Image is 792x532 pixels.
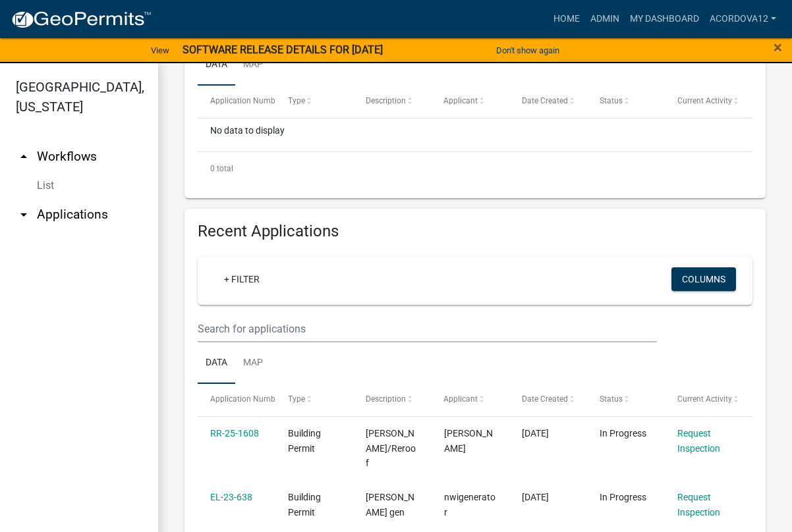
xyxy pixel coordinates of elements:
[774,38,782,57] span: ×
[444,428,493,454] span: John Kornacki
[288,394,305,404] span: Type
[600,96,623,105] span: Status
[210,96,282,105] span: Application Number
[522,492,549,502] span: 05/09/2023
[491,40,565,61] button: Don't show again
[366,428,416,469] span: Zorick Detach/Reroof
[585,7,625,32] a: Admin
[522,428,549,439] span: 08/25/2025
[198,222,752,241] h4: Recent Applications
[677,492,720,518] a: Request Inspection
[431,86,509,117] datatable-header-cell: Applicant
[671,267,736,291] button: Columns
[213,267,270,291] a: + Filter
[353,384,431,415] datatable-header-cell: Description
[600,428,646,439] span: In Progress
[210,394,282,404] span: Application Number
[509,86,587,117] datatable-header-cell: Date Created
[522,394,568,404] span: Date Created
[275,384,353,415] datatable-header-cell: Type
[444,96,478,105] span: Applicant
[183,43,383,56] strong: SOFTWARE RELEASE DETAILS FOR [DATE]
[522,96,568,105] span: Date Created
[198,384,275,415] datatable-header-cell: Application Number
[235,342,271,385] a: Map
[198,315,657,342] input: Search for applications
[366,492,414,518] span: zolper gen
[431,384,509,415] datatable-header-cell: Applicant
[146,40,175,61] a: View
[210,428,259,439] a: RR-25-1608
[587,86,665,117] datatable-header-cell: Status
[774,40,782,55] button: Close
[444,394,478,404] span: Applicant
[16,207,32,223] i: arrow_drop_down
[600,492,646,502] span: In Progress
[677,428,720,454] a: Request Inspection
[210,492,252,502] a: EL-23-638
[600,394,623,404] span: Status
[366,96,406,105] span: Description
[288,428,321,454] span: Building Permit
[444,492,495,518] span: nwigenerator
[198,152,752,185] div: 0 total
[677,394,732,404] span: Current Activity
[288,96,305,105] span: Type
[275,86,353,117] datatable-header-cell: Type
[625,7,704,32] a: My Dashboard
[704,7,781,32] a: ACORDOVA12
[509,384,587,415] datatable-header-cell: Date Created
[677,96,732,105] span: Current Activity
[16,149,32,165] i: arrow_drop_up
[235,44,271,86] a: Map
[198,44,235,86] a: Data
[665,384,743,415] datatable-header-cell: Current Activity
[198,119,752,151] div: No data to display
[198,86,275,117] datatable-header-cell: Application Number
[587,384,665,415] datatable-header-cell: Status
[288,492,321,518] span: Building Permit
[366,394,406,404] span: Description
[548,7,585,32] a: Home
[198,342,235,385] a: Data
[353,86,431,117] datatable-header-cell: Description
[665,86,743,117] datatable-header-cell: Current Activity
